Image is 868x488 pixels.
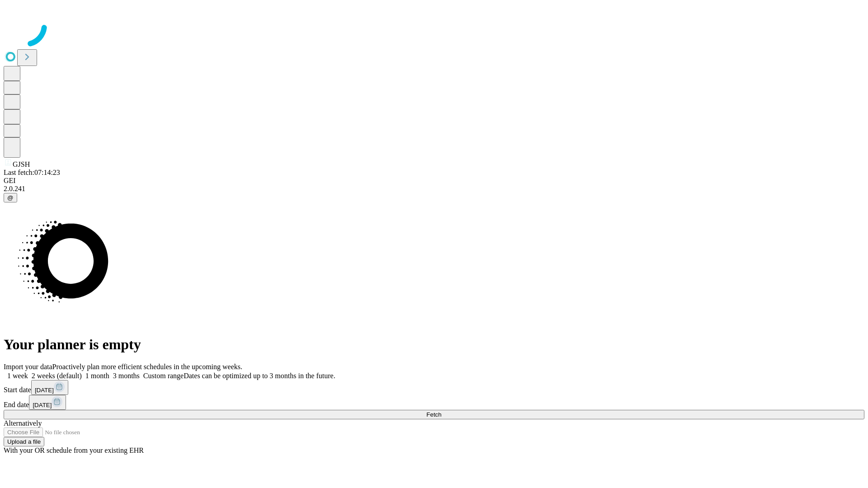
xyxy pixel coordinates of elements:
[32,372,82,380] span: 2 weeks (default)
[13,160,30,168] span: GJSH
[426,411,441,418] span: Fetch
[184,372,335,380] span: Dates can be optimized up to 3 months in the future.
[4,177,864,185] div: GEI
[4,446,144,454] span: With your OR schedule from your existing EHR
[4,193,17,202] button: @
[4,336,864,353] h1: Your planner is empty
[52,363,242,371] span: Proactively plan more efficient schedules in the upcoming weeks.
[4,437,44,446] button: Upload a file
[7,372,28,380] span: 1 week
[35,387,54,394] span: [DATE]
[29,395,66,410] button: [DATE]
[4,419,42,427] span: Alternatively
[7,194,14,201] span: @
[143,372,184,380] span: Custom range
[4,380,864,395] div: Start date
[4,185,864,193] div: 2.0.241
[31,380,68,395] button: [DATE]
[4,395,864,410] div: End date
[4,363,52,371] span: Import your data
[4,410,864,419] button: Fetch
[33,402,52,408] span: [DATE]
[4,169,60,176] span: Last fetch: 07:14:23
[85,372,109,380] span: 1 month
[113,372,140,380] span: 3 months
